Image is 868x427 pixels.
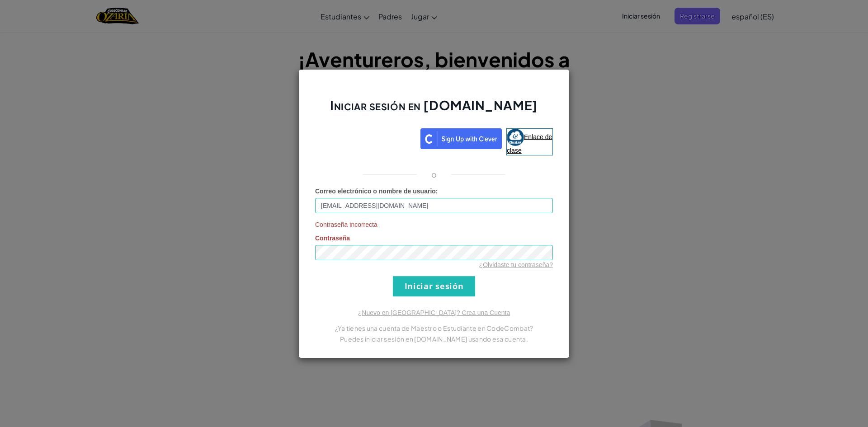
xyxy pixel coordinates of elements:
a: ¿Nuevo en [GEOGRAPHIC_DATA]? Crea una Cuenta [358,309,510,316]
font: Contraseña [315,235,350,242]
font: Puedes iniciar sesión en [DOMAIN_NAME] usando esa cuenta. [340,335,528,343]
font: Contraseña incorrecta [315,221,377,228]
font: o [431,169,437,179]
font: Enlace de clase [507,133,552,154]
font: : [436,188,438,195]
font: Iniciar sesión en [DOMAIN_NAME] [330,97,538,113]
img: classlink-logo-small.png [507,129,524,146]
img: clever_sso_button@2x.png [420,128,502,149]
font: Correo electrónico o nombre de usuario [315,188,436,195]
input: Iniciar sesión [393,276,475,296]
font: ¿Ya tienes una cuenta de Maestro o Estudiante en CodeCombat? [335,324,533,332]
a: ¿Olvidaste tu contraseña? [479,261,553,268]
iframe: Botón Iniciar sesión con Google [311,127,420,147]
